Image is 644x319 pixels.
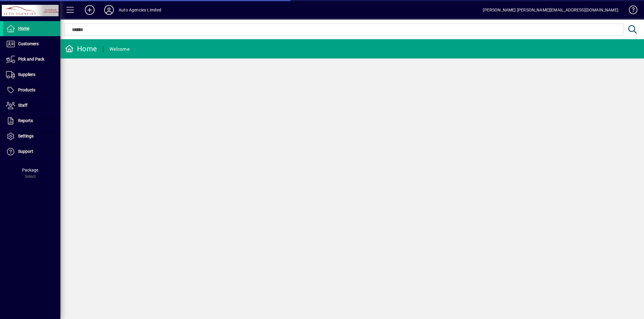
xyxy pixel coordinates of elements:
[3,36,60,52] a: Customers
[18,149,33,154] span: Support
[3,113,60,128] a: Reports
[18,103,27,108] span: Staff
[18,118,33,123] span: Reports
[18,26,29,31] span: Home
[18,134,34,138] span: Settings
[483,5,618,15] div: [PERSON_NAME] [PERSON_NAME][EMAIL_ADDRESS][DOMAIN_NAME]
[3,52,60,67] a: Pick and Pack
[80,5,99,15] button: Add
[3,129,60,144] a: Settings
[119,5,162,15] div: Auto Agencies Limited
[109,44,130,54] div: Welcome
[65,44,97,54] div: Home
[99,5,119,15] button: Profile
[3,83,60,98] a: Products
[18,57,44,62] span: Pick and Pack
[624,1,636,21] a: Knowledge Base
[3,98,60,113] a: Staff
[22,168,38,172] span: Package
[18,41,39,46] span: Customers
[3,67,60,82] a: Suppliers
[18,72,35,77] span: Suppliers
[3,144,60,159] a: Support
[18,87,35,92] span: Products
